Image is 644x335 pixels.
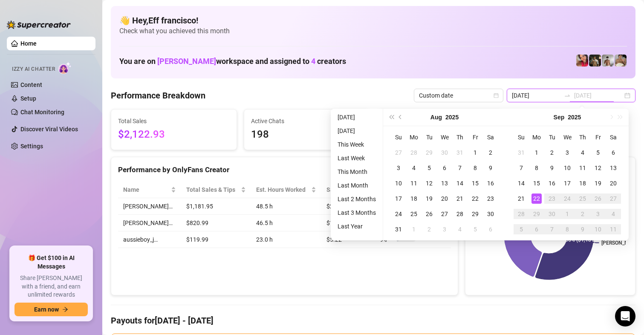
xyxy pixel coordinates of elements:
[468,191,483,206] td: 2025-08-22
[424,147,434,158] div: 29
[396,109,405,126] button: Previous month (PageUp)
[391,176,406,191] td: 2025-08-10
[409,209,419,219] div: 25
[452,191,468,206] td: 2025-08-21
[590,145,606,160] td: 2025-09-05
[514,176,529,191] td: 2025-09-14
[20,95,36,102] a: Setup
[575,176,590,191] td: 2025-09-18
[409,147,419,158] div: 28
[531,163,542,173] div: 8
[452,145,468,160] td: 2025-07-31
[531,178,542,188] div: 15
[181,231,251,248] td: $119.99
[20,143,43,150] a: Settings
[455,224,465,234] div: 4
[391,130,406,145] th: Su
[516,147,526,158] div: 31
[14,274,88,299] span: Share [PERSON_NAME] with a friend, and earn unlimited rewards
[118,198,181,215] td: [PERSON_NAME]…
[593,209,603,219] div: 3
[547,147,557,158] div: 2
[424,224,434,234] div: 2
[181,182,251,198] th: Total Sales & Tips
[547,224,557,234] div: 7
[606,160,621,176] td: 2025-09-13
[452,222,468,237] td: 2025-09-04
[424,178,434,188] div: 12
[326,185,363,194] span: Sales / Hour
[470,163,480,173] div: 8
[547,209,557,219] div: 30
[529,130,544,145] th: Mo
[393,209,404,219] div: 24
[483,160,498,176] td: 2025-08-09
[455,163,465,173] div: 7
[437,160,452,176] td: 2025-08-06
[547,163,557,173] div: 9
[514,160,529,176] td: 2025-09-07
[468,130,483,145] th: Fr
[544,222,560,237] td: 2025-10-07
[589,55,601,66] img: Tony
[575,222,590,237] td: 2025-10-09
[422,222,437,237] td: 2025-09-02
[470,147,480,158] div: 1
[575,206,590,222] td: 2025-10-02
[578,178,588,188] div: 18
[393,178,404,188] div: 10
[406,145,422,160] td: 2025-07-28
[406,222,422,237] td: 2025-09-01
[58,62,72,74] img: AI Chatter
[181,215,251,231] td: $820.99
[439,163,450,173] div: 6
[439,178,450,188] div: 13
[529,176,544,191] td: 2025-09-15
[485,209,496,219] div: 30
[529,191,544,206] td: 2025-09-22
[529,206,544,222] td: 2025-09-29
[186,185,239,194] span: Total Sales & Tips
[560,130,575,145] th: We
[485,147,496,158] div: 2
[608,178,618,188] div: 20
[118,182,181,198] th: Name
[393,193,404,204] div: 17
[529,160,544,176] td: 2025-09-08
[602,55,614,66] img: aussieboy_j
[554,109,565,126] button: Choose a month
[529,145,544,160] td: 2025-09-01
[321,215,375,231] td: $17.66
[393,147,404,158] div: 27
[578,224,588,234] div: 9
[409,178,419,188] div: 11
[409,193,419,204] div: 18
[470,224,480,234] div: 5
[422,145,437,160] td: 2025-07-29
[452,130,468,145] th: Th
[406,206,422,222] td: 2025-08-25
[406,160,422,176] td: 2025-08-04
[483,206,498,222] td: 2025-08-30
[544,145,560,160] td: 2025-09-02
[606,191,621,206] td: 2025-09-27
[560,222,575,237] td: 2025-10-08
[409,224,419,234] div: 1
[406,130,422,145] th: Mo
[560,206,575,222] td: 2025-10-01
[387,109,396,126] button: Last year (Control + left)
[455,147,465,158] div: 31
[118,215,181,231] td: [PERSON_NAME]…
[452,206,468,222] td: 2025-08-28
[576,55,588,66] img: Vanessa
[575,145,590,160] td: 2025-09-04
[391,191,406,206] td: 2025-08-17
[439,209,450,219] div: 27
[111,315,635,326] h4: Payouts for [DATE] - [DATE]
[14,254,88,271] span: 🎁 Get $100 in AI Messages
[590,176,606,191] td: 2025-09-19
[562,163,572,173] div: 10
[12,65,55,73] span: Izzy AI Chatter
[590,160,606,176] td: 2025-09-12
[483,130,498,145] th: Sa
